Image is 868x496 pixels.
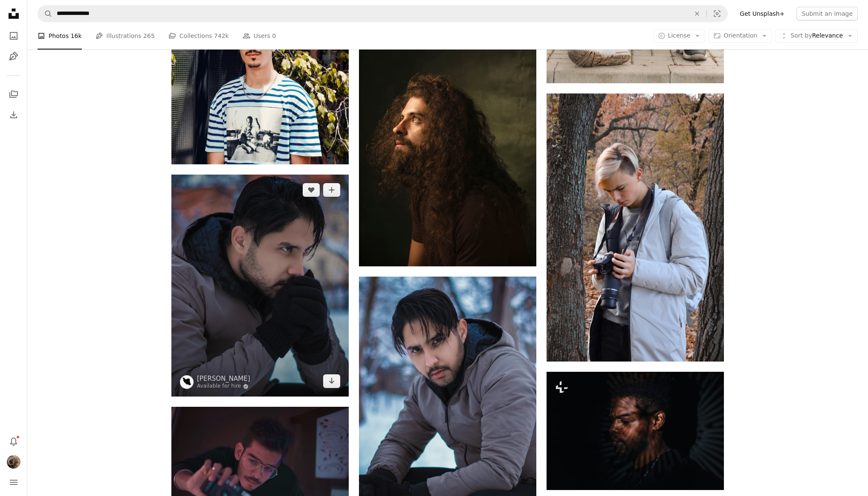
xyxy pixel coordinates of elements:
[547,427,724,435] a: Man in the dark, with light stripes across his face.
[5,27,22,44] a: Photos
[197,383,250,390] a: Available for hire
[723,32,757,39] span: Orientation
[38,6,52,22] button: Search Unsplash
[5,106,22,123] a: Download History
[790,32,843,40] span: Relevance
[180,375,194,389] img: Go to Navid Sohrabi's profile
[359,384,536,391] a: a man with black hair sitting in the snow
[323,374,340,388] a: Download
[323,183,340,197] button: Add to Collection
[197,374,250,383] a: [PERSON_NAME]
[143,31,155,41] span: 265
[5,86,22,103] a: Collections
[796,7,858,20] button: Submit an image
[95,22,155,50] a: Illustrations 265
[688,6,706,22] button: Clear
[547,93,724,362] img: woman in gray jacket holding black dslr camera
[168,22,229,50] a: Collections 742k
[790,32,812,39] span: Sort by
[171,466,349,474] a: man in black long sleeve shirt holding black smartphone
[5,474,22,491] button: Menu
[272,31,276,41] span: 0
[243,22,276,50] a: Users 0
[5,453,22,470] button: Profile
[547,224,724,231] a: woman in gray jacket holding black dslr camera
[7,455,20,469] img: Avatar of user Erwin Bosman
[547,372,724,490] img: Man in the dark, with light stripes across his face.
[5,48,22,65] a: Illustrations
[5,433,22,450] button: Notifications
[668,32,691,39] span: License
[5,5,22,24] a: Home — Unsplash
[709,29,772,43] button: Orientation
[171,282,349,289] a: a man in a jacket is holding his hand to his face
[707,6,727,22] button: Visual search
[735,7,790,20] a: Get Unsplash+
[171,175,349,397] img: a man in a jacket is holding his hand to his face
[775,29,858,43] button: Sort byRelevance
[653,29,706,43] button: License
[359,129,536,137] a: a man with long hair and a beard
[38,5,728,22] form: Find visuals sitewide
[214,31,229,41] span: 742k
[303,183,320,197] button: Like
